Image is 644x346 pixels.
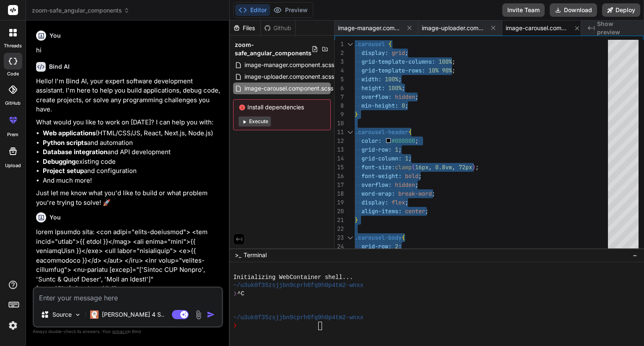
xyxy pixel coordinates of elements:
[361,93,392,101] span: overflow:
[361,172,402,180] span: font-weight:
[405,199,408,206] span: ;
[244,251,267,259] span: Terminal
[439,58,452,65] span: 100%
[405,172,418,180] span: bold
[244,83,334,93] span: image-carousel.component.scss
[32,6,130,15] span: zoom-safe_angular_components
[506,24,569,32] span: image-carousel.component.scss
[402,102,405,109] span: 0
[361,155,402,162] span: grid-column:
[43,158,75,165] strong: Debugging
[395,181,415,188] span: hidden
[415,163,428,171] span: 16px
[428,67,439,74] span: 10%
[233,274,353,281] span: Initializing WebContainer shell...
[49,62,70,71] h6: Bind AI
[335,137,344,145] div: 12
[395,93,415,101] span: hidden
[392,137,415,145] span: #000000
[235,4,270,16] button: Editor
[335,110,344,119] div: 9
[345,128,356,137] div: Click to collapse the range.
[392,49,405,57] span: grid
[90,310,99,319] img: Claude 4 Sonnet
[452,58,455,65] span: ;
[43,138,221,148] li: and automation
[335,242,344,251] div: 24
[408,128,412,136] span: {
[235,41,312,57] span: zoom-safe_angular_components
[4,42,22,49] label: threads
[335,189,344,198] div: 18
[442,67,452,74] span: 90%
[425,207,428,215] span: ;
[398,243,402,250] span: ;
[335,225,344,233] div: 22
[6,318,20,333] img: settings
[361,84,385,92] span: height:
[602,3,640,17] button: Deploy
[43,129,221,138] li: (HTML/CSS/JS, React, Next.js, Node.js)
[361,58,435,65] span: grid-template-columns:
[5,100,21,107] label: GitHub
[237,290,244,298] span: ^C
[36,46,221,55] p: hi
[102,310,164,319] p: [PERSON_NAME] 4 S..
[355,111,358,118] span: }
[7,70,19,77] label: code
[270,4,311,16] button: Preview
[335,172,344,181] div: 16
[235,251,241,259] span: >_
[49,31,61,40] h6: You
[402,84,405,92] span: ;
[405,102,408,109] span: ;
[398,190,432,197] span: break-word
[395,163,412,171] span: clamp
[422,24,485,32] span: image-uploader.component.scss
[335,145,344,154] div: 13
[74,311,81,318] img: Pick Models
[233,281,364,289] span: ~/u3uk0f35zsjjbn9cprh6fq9h0p4tm2-wnxx
[338,24,401,32] span: image-manager.component.scss
[239,116,271,127] button: Execute
[335,163,344,172] div: 15
[112,329,127,334] span: privacy
[405,155,408,162] span: 1
[36,188,221,207] p: Just let me know what you'd like to build or what problem you're trying to solve! 🚀
[361,67,425,74] span: grid-template-rows:
[335,75,344,84] div: 5
[395,243,398,250] span: 2
[418,172,422,180] span: ;
[361,243,392,250] span: grid-row:
[43,147,221,157] li: and API development
[43,157,221,167] li: existing code
[233,314,364,322] span: ~/u3uk0f35zsjjbn9cprh6fq9h0p4tm2-wnxx
[335,154,344,163] div: 14
[335,57,344,66] div: 3
[43,129,96,137] strong: Web applications
[261,24,295,32] div: Github
[361,163,395,171] span: font-size:
[597,20,637,36] span: Show preview
[335,40,344,49] div: 1
[361,181,392,188] span: overflow:
[230,24,260,32] div: Files
[355,40,385,48] span: .carousel
[452,163,455,171] span: ,
[49,213,61,222] h6: You
[388,40,392,48] span: {
[355,128,408,136] span: .carousel-header
[432,190,435,197] span: ;
[415,93,418,101] span: ;
[335,49,344,57] div: 2
[335,119,344,128] div: 10
[402,234,405,241] span: {
[355,216,358,224] span: }
[361,137,382,145] span: color:
[52,310,72,319] p: Source
[361,146,392,153] span: grid-row:
[398,146,402,153] span: ;
[502,3,545,17] button: Invite Team
[7,131,18,138] label: prem
[395,146,398,153] span: 1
